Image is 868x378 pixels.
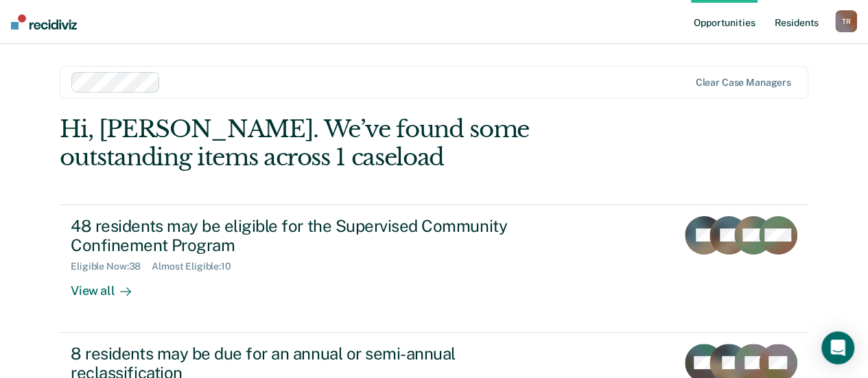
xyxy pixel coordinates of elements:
button: TR [835,10,857,32]
div: Almost Eligible : 10 [152,261,242,272]
a: 48 residents may be eligible for the Supervised Community Confinement ProgramEligible Now:38Almos... [60,204,808,333]
div: 48 residents may be eligible for the Supervised Community Confinement Program [71,216,552,256]
div: Eligible Now : 38 [71,261,152,272]
div: T R [835,10,857,32]
div: Clear case managers [695,77,790,88]
img: Recidiviz [11,14,77,29]
div: View all [71,272,148,299]
div: Open Intercom Messenger [821,331,854,364]
div: Hi, [PERSON_NAME]. We’ve found some outstanding items across 1 caseload [60,115,658,172]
